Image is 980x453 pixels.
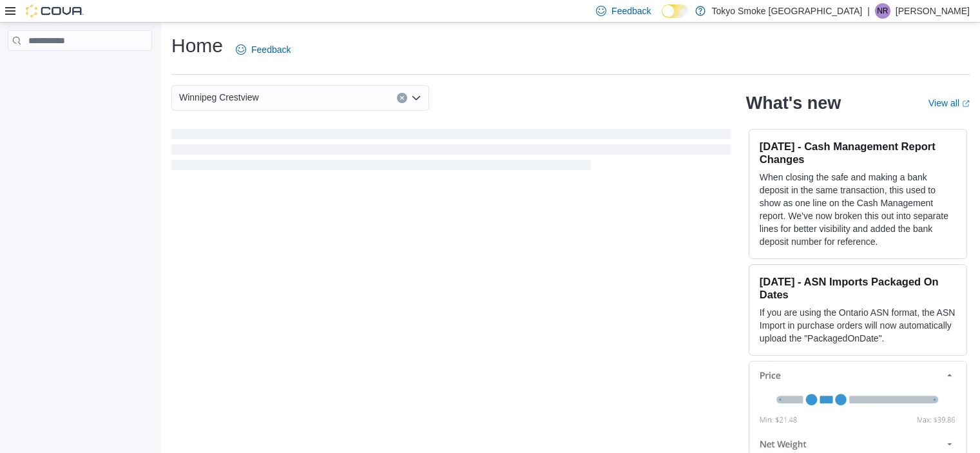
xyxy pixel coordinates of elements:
span: Loading [171,131,731,173]
span: Feedback [611,5,651,17]
nav: Complex example [8,53,152,84]
div: Nicole Rusnak [875,3,890,19]
p: Tokyo Smoke [GEOGRAPHIC_DATA] [712,3,863,19]
a: Feedback [231,37,296,63]
span: Winnipeg Crestview [179,90,259,105]
a: View allExternal link [928,98,970,108]
h2: What's new [746,93,841,113]
svg: External link [962,100,970,108]
h3: [DATE] - Cash Management Report Changes [760,140,956,166]
img: Cova [26,5,84,17]
button: Clear input [397,93,407,103]
span: Feedback [251,43,291,56]
p: [PERSON_NAME] [896,3,970,19]
span: NR [877,3,888,19]
p: When closing the safe and making a bank deposit in the same transaction, this used to show as one... [760,171,956,248]
button: Open list of options [411,93,421,103]
h3: [DATE] - ASN Imports Packaged On Dates [760,275,956,301]
h1: Home [171,33,223,59]
p: | [867,3,870,19]
input: Dark Mode [662,5,689,18]
p: If you are using the Ontario ASN format, the ASN Import in purchase orders will now automatically... [760,306,956,345]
